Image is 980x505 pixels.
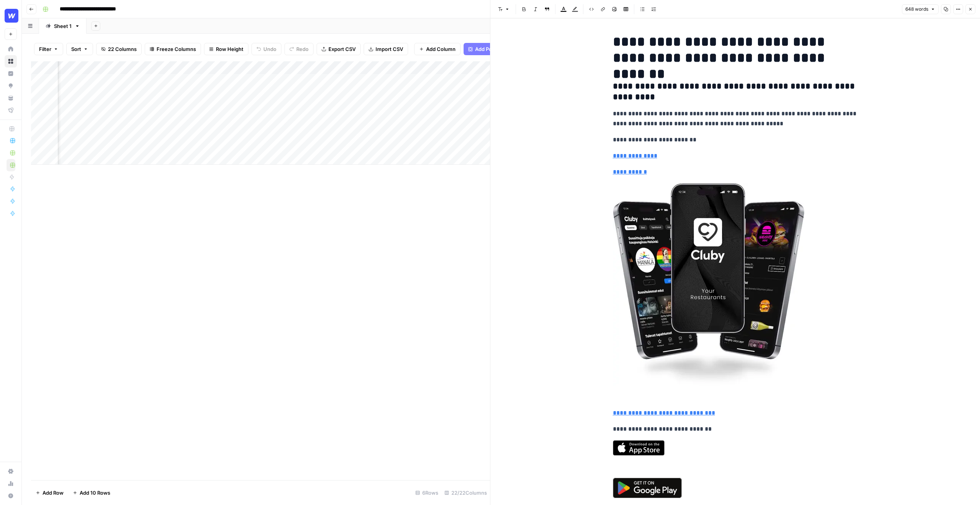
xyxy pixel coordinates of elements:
[204,43,248,55] button: Row Height
[66,43,93,55] button: Sort
[905,6,928,13] span: 648 words
[68,487,115,499] button: Add 10 Rows
[80,489,110,497] span: Add 10 Rows
[364,43,408,55] button: Import CSV
[54,22,72,30] div: Sheet 1
[5,92,17,104] a: Your Data
[284,43,314,55] button: Redo
[5,104,17,116] a: Flightpath
[5,490,17,502] button: Help + Support
[5,55,17,67] a: Browse
[34,43,63,55] button: Filter
[464,43,521,55] button: Add Power Agent
[5,465,17,477] a: Settings
[5,9,18,23] img: Webflow Logo
[328,45,356,53] span: Export CSV
[39,18,87,34] a: Sheet 1
[5,6,17,25] button: Workspace: Webflow
[441,487,490,499] div: 22/22 Columns
[252,43,281,55] button: Undo
[39,45,51,53] span: Filter
[71,45,81,53] span: Sort
[5,80,17,92] a: Opportunities
[414,43,461,55] button: Add Column
[145,43,201,55] button: Freeze Columns
[412,487,441,499] div: 6 Rows
[376,45,403,53] span: Import CSV
[5,67,17,80] a: Insights
[426,45,456,53] span: Add Column
[216,45,243,53] span: Row Height
[475,45,517,53] span: Add Power Agent
[5,43,17,55] a: Home
[108,45,137,53] span: 22 Columns
[31,487,68,499] button: Add Row
[5,477,17,490] a: Usage
[263,45,276,53] span: Undo
[157,45,196,53] span: Freeze Columns
[902,4,939,14] button: 648 words
[296,45,309,53] span: Redo
[42,489,64,497] span: Add Row
[96,43,142,55] button: 22 Columns
[317,43,361,55] button: Export CSV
